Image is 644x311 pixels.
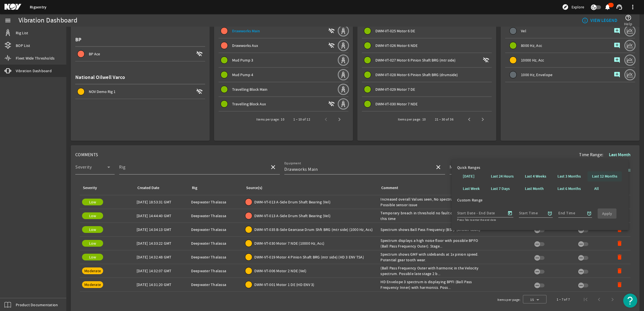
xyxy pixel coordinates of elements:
[616,240,623,247] mat-icon: delete
[191,282,241,287] div: Deepwater Thalassa
[328,42,335,49] mat-icon: wifi_off
[623,294,637,308] button: Open Resource Center
[246,185,262,191] div: Source(s)
[254,199,331,205] span: DWM-VT-013 A-Side Drum Shaft Bearing (Vel)
[380,185,482,191] div: Comment
[191,254,241,260] div: Deepwater Thalassa
[362,53,492,67] button: DWM-VT-027 Motor 6 Pinion Shaft BRG (mtr side)
[587,211,592,216] mat-icon: alarm
[75,152,98,158] span: COMMENTS
[137,199,187,205] div: [DATE] 18:53:31 GMT
[547,211,552,216] mat-icon: alarm
[588,184,606,194] button: All
[375,28,415,33] span: DWM-VT-025 Motor 6 DE
[380,251,484,263] div: Spectrum shows GMF with sidebands at 1x pinion speed. Potential gear tooth wear.
[380,265,484,276] div: (Ball Pass Frequency Outer with harmonic in the Velocity spectrum. Possible late stage 2 b...
[137,185,184,191] div: Created Date
[572,4,584,10] span: Explore
[119,166,265,173] input: Select a Rig
[579,15,620,26] button: VIEW LEGEND
[362,24,492,38] button: DWM-VT-025 Motor 6 DE
[625,14,632,21] mat-icon: help_outline
[375,58,455,63] span: DWM-VT-027 Motor 6 Pinion Shaft BRG (mtr side)
[463,186,480,192] b: Last Week
[232,43,258,48] span: Drawworks Aux
[435,117,453,122] div: 21 – 30 of 36
[557,174,581,179] b: Last 3 Months
[380,227,484,232] div: Spectrum shows Ball Pass Frequency (BSF). (known issue)
[483,57,489,63] mat-icon: wifi_off
[435,164,442,171] mat-icon: close
[592,174,617,179] b: Last 12 Months
[191,240,241,246] div: Deepwater Thalassa
[624,21,632,27] span: Help
[270,164,276,171] mat-icon: close
[457,165,480,170] span: Quick Ranges
[75,47,205,61] button: BP Ace
[457,217,496,222] mat-hint: Press Tab to enter the end date
[521,29,526,33] span: Vel
[137,240,187,246] div: [DATE] 14:33:22 GMT
[219,68,337,82] button: Mud Pump 4
[16,302,58,308] span: Product Documentation
[19,18,77,23] div: Vibration Dashboard
[16,55,55,61] span: Fleet Wide Thresholds
[137,254,187,260] div: [DATE] 14:32:48 GMT
[191,268,241,274] div: Deepwater Thalassa
[457,198,482,203] span: Custom Range
[486,184,514,194] button: Last 7 Days
[137,268,187,274] div: [DATE] 14:32:07 GMT
[557,297,570,302] div: 1 – 7 of 7
[137,185,159,191] div: Created Date
[191,199,241,205] div: Deepwater Thalassa
[604,150,635,160] button: Last Month
[293,117,310,122] div: 1 – 10 of 12
[616,267,623,274] mat-icon: delete
[375,43,418,48] span: DWM-VT-026 Motor 6 NDE
[191,213,241,219] div: Deepwater Thalassa
[84,268,101,273] span: Moderate
[16,68,52,74] span: Vibration Dashboard
[89,89,115,94] span: NOV Demo Rig 1
[616,254,623,260] mat-icon: delete
[525,174,546,179] b: Last 4 Weeks
[89,213,96,218] span: Low
[380,279,484,290] div: HD Envelope 3 spectrum is displaying BPFI (Ball Pass Frequency Inner) with harmonics. Poss...
[579,150,635,160] div: Time Range:
[254,213,331,219] span: DWM-VT-013 A-Side Drum Shaft Bearing (Vel)
[560,3,586,12] button: Explore
[232,72,253,77] span: Mud Pump 4
[232,87,267,92] span: Travelling Block Main
[328,28,335,34] mat-icon: wifi_off
[520,184,548,194] button: Last Month
[256,117,280,122] div: Items per page:
[191,185,239,191] div: Rig
[362,97,492,111] button: DWM-VT-030 Motor 7 NDE
[609,152,631,158] b: Last Month
[450,164,502,170] mat-label: Measurement Task Status
[588,171,622,181] button: Last 12 Months
[458,171,479,181] button: [DATE]
[457,210,475,216] input: Start Date
[614,57,620,63] mat-icon: add_comment
[281,117,284,122] div: 10
[245,185,374,191] div: Source(s)
[219,97,337,111] button: Travelling Block Aux
[196,88,203,95] mat-icon: wifi_off
[375,72,458,77] span: DWM-VT-028 Motor 6 Pinion Shaft BRG (drumside)
[254,240,325,246] span: DWM-VT-030 Motor 7 NDE (10000 Hz, Acc)
[254,268,307,274] span: DWM-VT-006 Motor 2 NDE (Vel)
[375,87,415,92] span: DWM-VT-029 Motor 7 DE
[254,282,314,287] span: DWM-VT-001 Motor 1 DE (HD ENV 3)
[284,161,301,165] mat-label: Equipment
[462,113,476,126] button: Previous page
[614,71,620,78] mat-icon: add_comment
[89,199,96,205] span: Low
[520,171,551,181] button: Last 4 Weeks
[75,33,205,47] div: BP
[521,44,542,47] span: 8000 Hz, Acc
[284,166,430,173] input: Select Equipment
[75,164,92,170] mat-label: Severity
[553,171,585,181] button: Last 3 Months
[616,4,623,10] mat-icon: support_agent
